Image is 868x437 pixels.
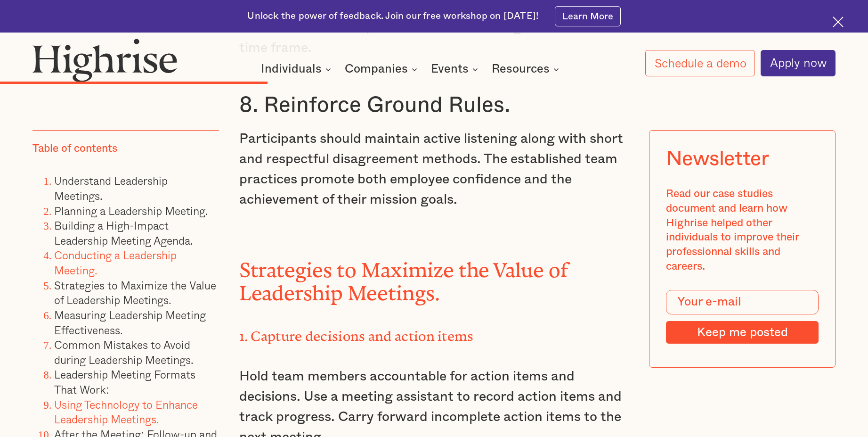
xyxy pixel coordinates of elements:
[54,173,168,205] a: Understand Leadership Meetings.
[492,64,562,75] div: Resources
[32,38,178,82] img: Highrise logo
[54,396,198,428] a: Using Technology to Enhance Leadership Meetings.
[239,92,629,119] h3: 8. Reinforce Ground Rules.
[645,50,755,76] a: Schedule a demo
[261,64,334,75] div: Individuals
[345,64,408,75] div: Companies
[54,306,206,338] a: Measuring Leadership Meeting Effectiveness.
[665,290,819,344] form: Modal Form
[247,10,538,23] div: Unlock the power of feedback. Join our free workshop on [DATE]!
[239,129,629,210] p: Participants should maintain active listening along with short and respectful disagreement method...
[665,147,769,171] div: Newsletter
[345,64,420,75] div: Companies
[54,247,177,279] a: Conducting a Leadership Meeting.
[239,254,629,300] h2: Strategies to Maximize the Value of Leadership Meetings.
[761,50,836,76] a: Apply now
[54,336,194,368] a: Common Mistakes to Avoid during Leadership Meetings.
[833,16,844,27] img: Cross icon
[665,187,819,274] div: Read our case studies document and learn how Highrise helped other individuals to improve their p...
[431,64,481,75] div: Events
[54,217,193,249] a: Building a High-Impact Leadership Meeting Agenda.
[431,64,469,75] div: Events
[54,366,195,398] a: Leadership Meeting Formats That Work:
[492,64,550,75] div: Resources
[239,328,474,337] strong: 1. Capture decisions and action items
[665,290,819,314] input: Your e-mail
[32,141,117,156] div: Table of contents
[54,277,216,309] a: Strategies to Maximize the Value of Leadership Meetings.
[54,202,208,219] a: Planning a Leadership Meeting.
[665,321,819,344] input: Keep me posted
[555,6,621,27] a: Learn More
[261,64,322,75] div: Individuals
